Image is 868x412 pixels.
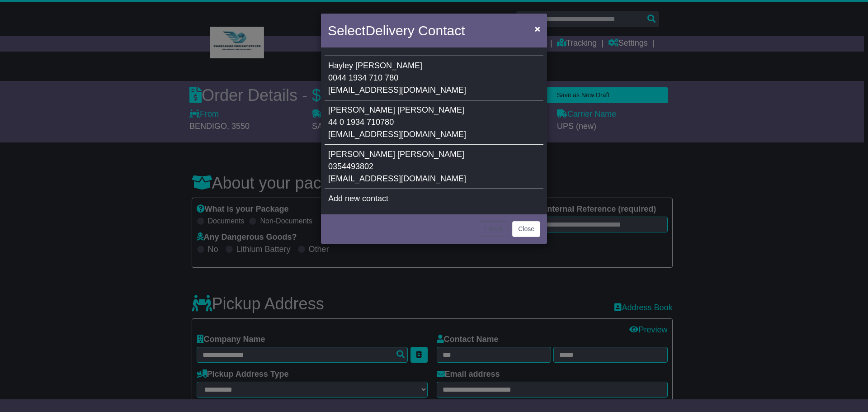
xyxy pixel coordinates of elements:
[328,174,466,183] span: [EMAIL_ADDRESS][DOMAIN_NAME]
[355,61,422,70] span: [PERSON_NAME]
[328,20,465,41] h4: Select
[328,105,395,114] span: [PERSON_NAME]
[397,105,464,114] span: [PERSON_NAME]
[397,150,464,159] span: [PERSON_NAME]
[328,194,388,203] span: Add new contact
[328,61,353,70] span: Hayley
[512,221,540,237] button: Close
[328,150,395,159] span: [PERSON_NAME]
[328,130,466,139] span: [EMAIL_ADDRESS][DOMAIN_NAME]
[418,23,465,38] span: Contact
[478,221,509,237] button: < Back
[535,24,540,34] span: ×
[328,73,398,82] span: 0044 1934 710 780
[365,23,414,38] span: Delivery
[328,162,373,171] span: 0354493802
[328,118,394,127] span: 44 0 1934 710780
[328,85,466,95] span: [EMAIL_ADDRESS][DOMAIN_NAME]
[530,19,545,38] button: Close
